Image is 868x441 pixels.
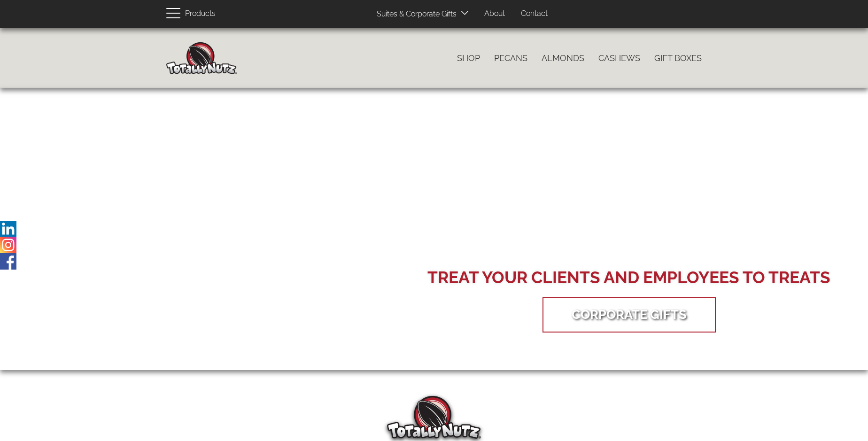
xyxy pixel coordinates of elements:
[591,48,647,68] a: Cashews
[166,42,237,74] img: Home
[477,5,512,23] a: About
[370,5,459,23] a: Suites & Corporate Gifts
[487,48,535,68] a: Pecans
[558,300,701,329] a: Corporate Gifts
[387,396,481,439] img: Totally Nutz Logo
[185,7,216,21] span: Products
[450,48,487,68] a: Shop
[535,48,591,68] a: Almonds
[514,5,555,23] a: Contact
[427,266,830,289] div: Treat your Clients and Employees to Treats
[647,48,709,68] a: Gift Boxes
